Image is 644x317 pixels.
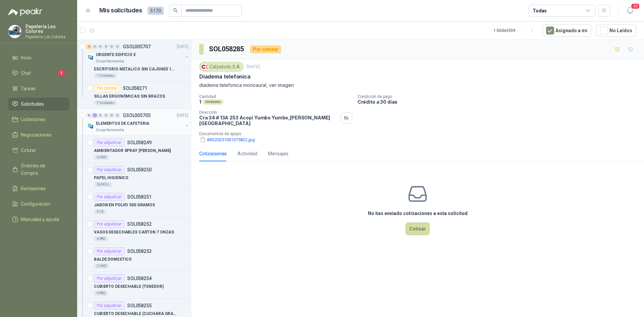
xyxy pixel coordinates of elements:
[127,222,152,226] p: SOL058252
[21,69,31,77] span: Chat
[127,195,152,199] p: SOL058251
[87,111,190,133] a: 0 13 0 0 0 0 GSOL005705[DATE] Company LogoELEMENTOS DE CAFETERIAGrupo Normandía
[94,100,117,106] div: 7 Unidades
[358,99,641,105] p: Crédito a 30 días
[87,44,92,49] div: 3
[21,185,46,192] span: Remisiones
[77,272,191,299] a: Por adjudicarSOL058254CUBIERTO DESECHABLE (TENEDOR)6 PAQ
[8,159,69,179] a: Órdenes de Compra
[94,84,120,92] div: Por cotizar
[77,245,191,272] a: Por adjudicarSOL058253BALDE DOMESTICO2 UND
[8,113,69,126] a: Licitaciones
[104,113,109,118] div: 0
[99,6,142,15] h1: Mis solicitudes
[77,82,191,109] a: Por cotizarSOL058271SILLAS ERGONÓMICAS SIN BRAZOS7 Unidades
[199,131,641,136] p: Documentos de apoyo
[115,113,120,118] div: 0
[199,82,636,89] p: diadema telefonica monoaural, ver imagen
[94,311,177,317] p: CUBIERTO DESECHABLE (CUCHARA GRANDE)
[94,220,124,228] div: Por adjudicar
[94,247,124,255] div: Por adjudicar
[177,44,188,50] p: [DATE]
[77,190,191,217] a: Por adjudicarSOL058251JABON EN POLVO 500 GRAMOS3 LB
[8,67,69,80] a: Chat1
[94,283,164,290] p: CUBIERTO DESECHABLE (TENEDOR)
[8,98,69,110] a: Solicitudes
[199,62,244,72] div: Calzatodo S.A.
[109,113,114,118] div: 0
[21,147,36,154] span: Cotizar
[94,193,124,201] div: Por adjudicar
[542,24,591,37] button: Asignado a mi
[8,51,69,64] a: Inicio
[533,7,547,14] div: Todas
[199,73,251,80] p: Diadema telefonica
[8,198,69,210] a: Configuración
[77,54,191,82] a: Por cotizarSOL058270ESCRITORIO METALICO SIN CAJONES 1METRO * 0.60M7 Unidades
[8,128,69,141] a: Negociaciones
[94,202,155,208] p: JABON EN POLVO 500 GRAMOS
[87,122,95,130] img: Company Logo
[77,217,191,245] a: Por adjudicarSOL058252VASOS DESECHABLES CARTON 7 ONZAS6 PAQ
[94,182,113,187] div: 36 ROLL
[358,94,641,99] p: Condición de pago
[94,93,165,100] p: SILLAS ERGONÓMICAS SIN BRAZOS
[201,63,208,70] img: Company Logo
[94,148,171,154] p: AMBIENTADOR SPRAY [PERSON_NAME]
[199,136,256,143] button: IMG20251001075822.jpg
[123,113,151,118] p: GSOL005705
[21,85,36,92] span: Tareas
[96,127,124,133] p: Grupo Normandía
[94,290,108,296] div: 6 PAQ
[127,303,152,308] p: SOL058255
[25,35,69,39] p: Papeleria Los Colores
[247,64,260,70] p: [DATE]
[237,150,257,157] div: Actividad
[127,140,152,145] p: SOL058249
[127,276,152,281] p: SOL058254
[8,213,69,226] a: Manuales y ayuda
[94,256,132,263] p: BALDE DOMESTICO
[8,8,42,16] img: Logo peakr
[94,73,117,78] div: 7 Unidades
[199,99,201,105] p: 1
[104,44,109,49] div: 0
[94,263,109,269] div: 2 UND
[77,163,191,190] a: Por adjudicarSOL058250PAPEL HIGIENICO36 ROLL
[21,131,52,139] span: Negociaciones
[96,120,149,127] p: ELEMENTOS DE CAFETERIA
[368,210,468,217] h3: No has enviado cotizaciones a esta solicitud
[92,44,97,49] div: 0
[98,44,103,49] div: 0
[8,82,69,95] a: Tareas
[94,302,124,310] div: Por adjudicar
[25,24,69,34] p: Papelería Los Colores
[96,59,124,64] p: Grupo Normandía
[209,44,245,54] h3: SOL058285
[199,94,352,99] p: Cantidad
[250,45,281,53] div: Por cotizar
[199,115,338,126] p: Cra 34 # 13A 253 Acopi Yumbo Yumbo , [PERSON_NAME][GEOGRAPHIC_DATA]
[94,209,106,214] div: 3 LB
[21,54,32,61] span: Inicio
[406,222,430,235] button: Cotizar
[177,112,188,119] p: [DATE]
[109,44,114,49] div: 0
[94,166,124,174] div: Por adjudicar
[21,200,50,208] span: Configuración
[94,274,124,282] div: Por adjudicar
[199,110,338,115] p: Dirección
[21,162,63,177] span: Órdenes de Compra
[94,175,128,181] p: PAPEL HIGIENICO
[94,139,124,147] div: Por adjudicar
[123,44,151,49] p: GSOL005707
[123,86,147,91] p: SOL058271
[21,216,59,223] span: Manuales y ayuda
[87,53,95,61] img: Company Logo
[94,155,109,160] div: 6 UND
[94,66,177,72] p: ESCRITORIO METALICO SIN CAJONES 1METRO * 0.60M
[58,70,65,76] span: 1
[94,236,108,242] div: 6 PAQ
[21,116,46,123] span: Licitaciones
[21,100,44,108] span: Solicitudes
